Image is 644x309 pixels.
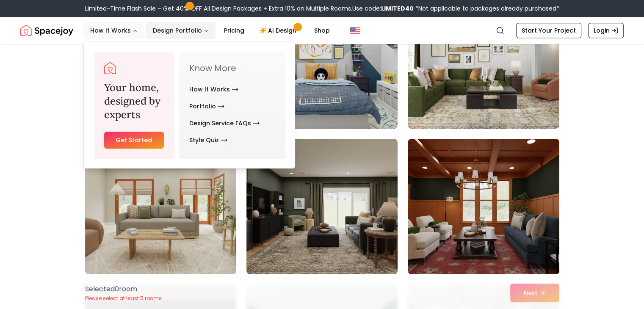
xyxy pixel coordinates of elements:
[516,23,581,38] a: Start Your Project
[85,284,162,294] p: Selected 0 room
[246,139,398,274] img: Room room-77
[104,62,116,74] img: Spacejoy Logo
[217,22,251,39] a: Pricing
[104,132,164,149] a: Get Started
[104,81,164,121] h3: Your home, designed by experts
[350,25,360,36] img: United States
[104,62,116,74] a: Spacejoy
[414,4,559,13] span: *Not applicable to packages already purchased*
[588,23,624,38] a: Login
[20,22,73,39] img: Spacejoy Logo
[83,22,337,39] nav: Main
[83,22,144,39] button: How It Works
[352,4,414,13] span: Use code:
[20,17,624,44] nav: Global
[84,42,296,169] div: How It Works
[146,22,216,39] button: Design Portfolio
[307,22,337,39] a: Shop
[85,139,236,274] img: Room room-76
[20,22,73,39] a: Spacejoy
[408,139,559,274] img: Room room-78
[189,81,238,98] a: How It Works
[189,62,275,74] p: Know More
[85,295,162,302] p: Please select at least 5 rooms
[253,22,306,39] a: AI Design
[189,115,260,132] a: Design Service FAQs
[189,132,227,149] a: Style Quiz
[189,98,224,115] a: Portfolio
[85,4,559,13] div: Limited-Time Flash Sale – Get 40% OFF All Design Packages + Extra 10% on Multiple Rooms.
[381,4,414,13] b: LIMITED40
